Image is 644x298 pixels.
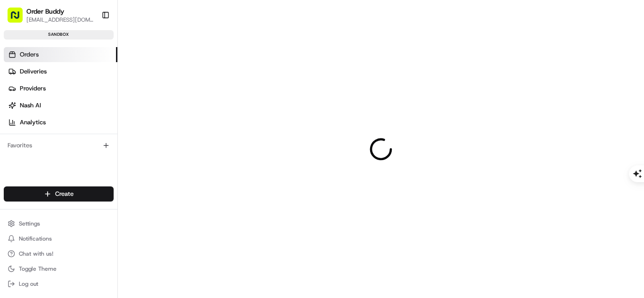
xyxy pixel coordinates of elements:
span: Chat with us! [19,250,53,258]
span: Orders [20,50,39,59]
a: Providers [4,81,117,96]
div: Favorites [4,138,114,153]
span: Nash AI [20,101,41,110]
span: Settings [19,220,40,227]
button: Order Buddy[EMAIL_ADDRESS][DOMAIN_NAME] [4,4,98,26]
span: Log out [19,280,38,288]
span: Analytics [20,118,46,127]
button: Create [4,186,114,201]
a: Nash AI [4,98,117,113]
span: Deliveries [20,67,47,76]
span: Toggle Theme [19,265,57,273]
button: Log out [4,277,114,290]
button: Chat with us! [4,247,114,260]
a: Orders [4,47,117,62]
div: sandbox [4,30,114,40]
span: Notifications [19,235,52,242]
span: Create [55,190,74,198]
button: Toggle Theme [4,262,114,275]
a: Analytics [4,115,117,130]
span: Providers [20,84,46,93]
button: Notifications [4,232,114,245]
button: [EMAIL_ADDRESS][DOMAIN_NAME] [26,16,94,24]
button: Order Buddy [26,7,64,16]
button: Settings [4,217,114,230]
a: Deliveries [4,64,117,79]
